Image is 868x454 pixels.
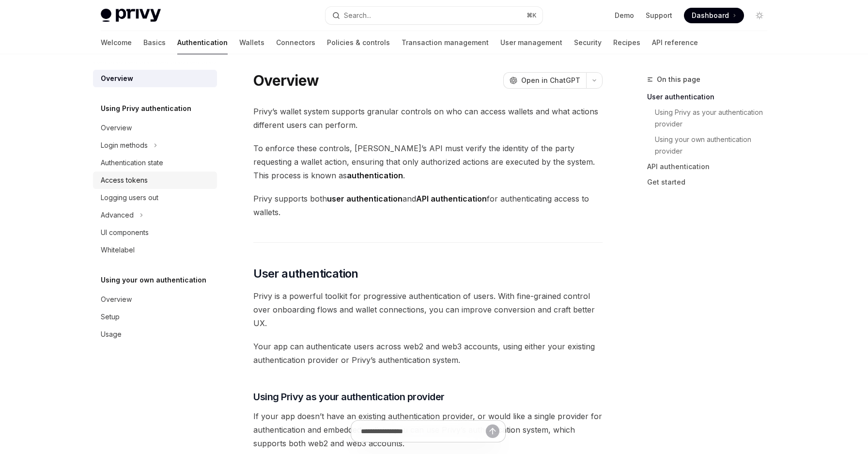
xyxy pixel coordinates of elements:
div: Login methods [101,140,148,151]
a: Basics [143,31,166,54]
a: User authentication [647,89,775,105]
a: Dashboard [684,8,744,23]
a: User management [500,31,562,54]
span: Your app can authenticate users across web2 and web3 accounts, using either your existing authent... [253,340,603,367]
a: Authentication [177,31,228,54]
a: Overview [93,70,217,87]
div: Advanced [101,209,134,221]
div: Logging users out [101,192,158,204]
span: On this page [657,74,700,85]
button: Login methods [93,137,217,154]
span: User authentication [253,266,358,282]
span: Open in ChatGPT [521,76,580,85]
div: Usage [101,329,122,340]
div: Overview [101,122,132,134]
a: Connectors [276,31,315,54]
a: Using your own authentication provider [647,132,775,159]
h5: Using Privy authentication [101,103,191,114]
div: Search... [344,10,371,21]
button: Search...⌘K [325,7,542,24]
a: Whitelabel [93,241,217,259]
span: Privy’s wallet system supports granular controls on who can access wallets and what actions diffe... [253,105,603,132]
a: Welcome [101,31,132,54]
div: Whitelabel [101,244,135,256]
a: API authentication [647,159,775,174]
span: ⌘ K [527,12,537,19]
a: UI components [93,224,217,241]
input: Ask a question... [361,421,486,442]
a: Usage [93,326,217,343]
a: Support [646,11,672,20]
a: Authentication state [93,154,217,172]
span: Privy is a powerful toolkit for progressive authentication of users. With fine-grained control ov... [253,289,603,330]
button: Send message [486,424,499,438]
div: Setup [101,311,120,323]
strong: API authentication [416,194,487,204]
span: If your app doesn’t have an existing authentication provider, or would like a single provider for... [253,409,603,450]
strong: authentication [347,171,403,180]
a: API reference [652,31,698,54]
a: Get started [647,174,775,190]
a: Security [574,31,602,54]
a: Using Privy as your authentication provider [647,105,775,132]
span: Privy supports both and for authenticating access to wallets. [253,192,603,219]
h5: Using your own authentication [101,274,206,286]
a: Demo [615,11,634,20]
button: Advanced [93,206,217,224]
div: UI components [101,227,149,238]
div: Overview [101,294,132,305]
a: Wallets [239,31,264,54]
button: Toggle dark mode [752,8,767,23]
a: Access tokens [93,172,217,189]
img: light logo [101,9,161,22]
div: Access tokens [101,174,148,186]
a: Overview [93,291,217,308]
span: To enforce these controls, [PERSON_NAME]’s API must verify the identity of the party requesting a... [253,141,603,182]
h1: Overview [253,72,319,89]
a: Setup [93,308,217,326]
a: Policies & controls [327,31,390,54]
a: Logging users out [93,189,217,206]
a: Transaction management [402,31,489,54]
span: Using Privy as your authentication provider [253,390,445,404]
a: Overview [93,119,217,137]
div: Overview [101,73,133,84]
span: Dashboard [692,11,729,20]
button: Open in ChatGPT [503,72,586,89]
a: Recipes [613,31,640,54]
div: Authentication state [101,157,163,169]
strong: user authentication [327,194,403,204]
